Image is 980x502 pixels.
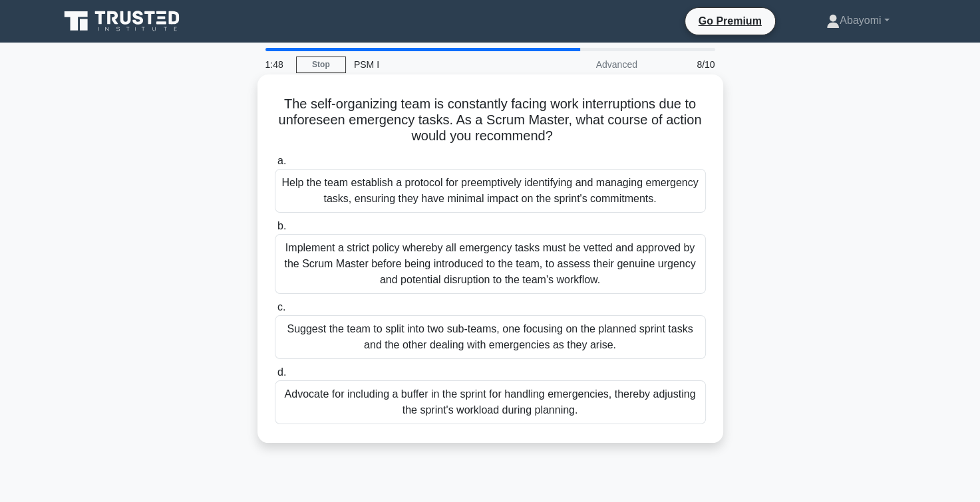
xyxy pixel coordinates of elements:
[277,155,286,166] span: a.
[691,13,770,29] a: Go Premium
[645,51,723,78] div: 8/10
[794,7,921,34] a: Abayomi
[275,169,706,213] div: Help the team establish a protocol for preemptively identifying and managing emergency tasks, ens...
[275,380,706,424] div: Advocate for including a buffer in the sprint for handling emergencies, thereby adjusting the spr...
[277,220,286,231] span: b.
[277,301,285,313] span: c.
[275,315,706,359] div: Suggest the team to split into two sub-teams, one focusing on the planned sprint tasks and the ot...
[275,234,706,294] div: Implement a strict policy whereby all emergency tasks must be vetted and approved by the Scrum Ma...
[257,51,296,78] div: 1:48
[529,51,645,78] div: Advanced
[277,366,286,378] span: d.
[346,51,529,78] div: PSM I
[296,57,346,73] a: Stop
[273,96,707,145] h5: The self-organizing team is constantly facing work interruptions due to unforeseen emergency task...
